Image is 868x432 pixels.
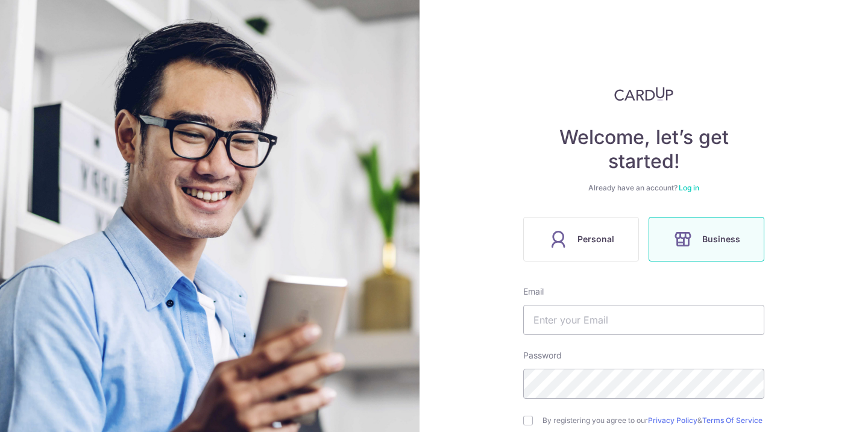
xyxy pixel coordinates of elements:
a: Terms Of Service [702,416,763,425]
div: Already have an account? [523,183,764,193]
label: Password [523,349,562,362]
span: Personal [577,232,614,246]
h4: Welcome, let’s get started! [523,125,764,174]
input: Enter your Email [523,305,764,335]
a: Business [644,217,769,261]
label: By registering you agree to our & [542,416,764,425]
a: Log in [679,183,699,192]
img: CardUp Logo [614,87,673,101]
a: Privacy Policy [648,416,697,425]
span: Business [702,232,740,246]
a: Personal [518,217,644,261]
label: Email [523,286,544,298]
